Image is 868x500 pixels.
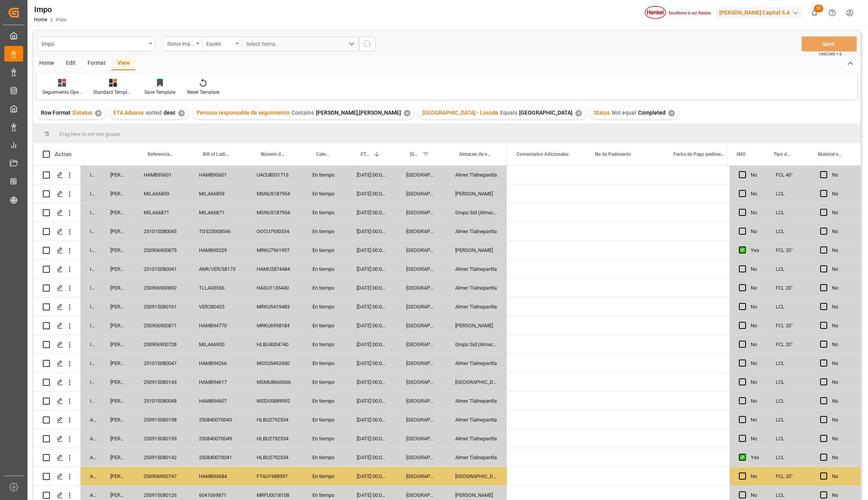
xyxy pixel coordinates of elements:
[446,411,507,429] div: Almer Tlalnepantla
[134,411,190,429] div: 250915080158
[190,448,247,467] div: 250840070041
[766,392,811,410] div: LCL
[500,109,517,116] span: Equals
[247,260,303,278] div: HAMU2874484
[422,109,498,116] span: [GEOGRAPHIC_DATA] - Locode
[773,151,792,157] span: Tipo de Carga (LCL/FCL)
[241,36,359,51] button: open menu
[33,335,507,354] div: Press SPACE to select this row.
[737,151,746,157] span: IMO
[134,203,190,222] div: MILA66871
[446,279,507,297] div: Almer Tlalnepantla
[42,38,146,48] div: Impo
[101,448,134,467] div: [PERSON_NAME]
[519,109,573,116] span: [GEOGRAPHIC_DATA]
[729,354,861,373] div: Press SPACE to select this row.
[202,36,241,51] button: open menu
[814,5,823,13] span: 52
[148,151,173,157] span: Referencia Leschaco
[55,151,71,158] div: Action
[33,467,507,486] div: Press SPACE to select this row.
[347,166,397,184] div: [DATE] 00:00:00
[806,4,823,22] button: show 52 new notifications
[729,279,861,297] div: Press SPACE to select this row.
[303,316,347,335] div: En tiempo
[134,241,190,259] div: 250906900875
[247,203,303,222] div: MSNU5187954
[246,41,279,47] span: Select Items
[190,316,247,335] div: HAMB94770
[134,429,190,448] div: 250915080159
[34,17,47,22] a: Home
[832,166,851,184] div: No
[190,184,247,203] div: MILA66859
[190,297,247,316] div: VER280425
[34,4,67,15] div: Impo
[802,36,857,51] button: Save
[93,89,133,96] div: Standard Templates
[303,279,347,297] div: En tiempo
[80,241,101,259] div: In progress
[766,260,811,278] div: LCL
[247,184,303,203] div: MSNU5187954
[397,354,446,372] div: [GEOGRAPHIC_DATA]
[359,36,376,51] button: search button
[729,166,861,184] div: Press SPACE to select this row.
[347,411,397,429] div: [DATE] 00:00:00
[347,184,397,203] div: [DATE] 00:00:00
[101,392,134,410] div: [PERSON_NAME]
[41,109,73,116] span: Row Format :
[303,241,347,259] div: En tiempo
[751,166,757,184] div: No
[446,467,507,485] div: [GEOGRAPHIC_DATA]
[729,203,861,222] div: Press SPACE to select this row.
[766,166,811,184] div: FCL 40"
[134,467,190,485] div: 250906900747
[190,335,247,354] div: MILA66930
[729,429,861,448] div: Press SPACE to select this row.
[347,260,397,278] div: [DATE] 00:00:00
[33,448,507,467] div: Press SPACE to select this row.
[80,222,101,241] div: In progress
[247,335,303,354] div: HLBU4004740
[303,184,347,203] div: En tiempo
[751,317,757,335] div: No
[347,279,397,297] div: [DATE] 00:00:00
[303,260,347,278] div: En tiempo
[766,241,811,259] div: FCL 20"
[303,354,347,372] div: En tiempo
[134,392,190,410] div: 251015080048
[766,411,811,429] div: LCL
[146,109,162,116] span: sorted
[247,467,303,485] div: FTAU1988997
[766,448,811,467] div: LCL
[446,297,507,316] div: Almer Tlalnepantla
[766,373,811,391] div: LCL
[80,411,101,429] div: Arrived
[397,297,446,316] div: [GEOGRAPHIC_DATA]
[80,335,101,354] div: In progress
[446,316,507,335] div: [PERSON_NAME]
[404,110,410,117] div: ✕
[446,166,507,184] div: Almer Tlalnepantla
[190,166,247,184] div: HAMB95601
[134,184,190,203] div: MILA66859
[347,335,397,354] div: [DATE] 00:00:00
[37,36,155,51] button: open menu
[33,316,507,335] div: Press SPACE to select this row.
[303,297,347,316] div: En tiempo
[832,336,851,354] div: No
[361,151,370,157] span: ETA Aduana
[33,373,507,392] div: Press SPACE to select this row.
[101,241,134,259] div: [PERSON_NAME]
[729,373,861,392] div: Press SPACE to select this row.
[247,316,303,335] div: MRKU6998184
[832,260,851,278] div: No
[167,38,194,47] div: Status Importación
[101,373,134,391] div: [PERSON_NAME]
[347,203,397,222] div: [DATE] 00:00:00
[516,151,569,157] span: Comentarios Adicionales
[113,109,144,116] span: ETA Aduana
[397,184,446,203] div: [GEOGRAPHIC_DATA]
[347,354,397,372] div: [DATE] 00:00:00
